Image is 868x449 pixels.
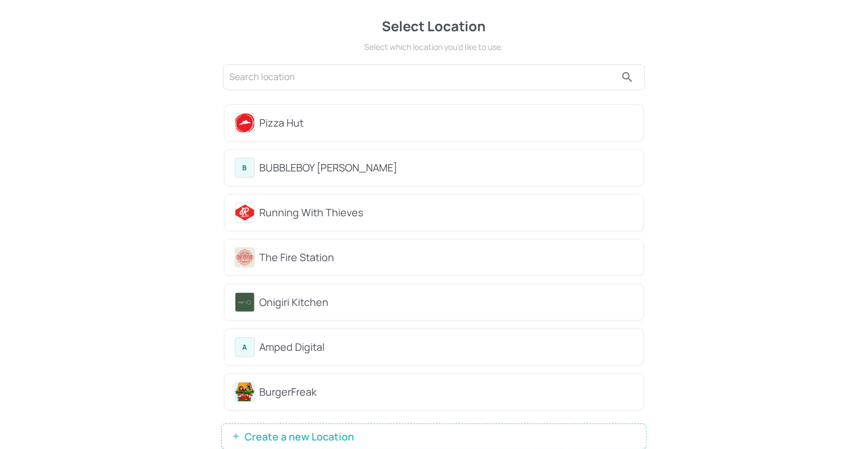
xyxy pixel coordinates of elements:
[259,115,633,131] div: Pizza Hut
[235,114,254,132] img: avatar
[235,158,255,178] div: B
[221,41,647,53] div: Select which location you’d like to use.
[259,160,633,175] div: BUBBLEBOY [PERSON_NAME]
[235,293,254,312] img: avatar
[235,383,254,401] img: avatar
[616,66,639,89] button: search
[259,295,633,310] div: Onigiri Kitchen
[239,431,360,442] span: Create a new Location
[259,205,633,220] div: Running With Thieves
[235,203,254,222] img: avatar
[259,250,633,265] div: The Fire Station
[235,337,255,357] div: A
[259,384,633,400] div: BurgerFreak
[259,339,633,355] div: Amped Digital
[229,68,616,86] input: Search location
[221,16,647,36] div: Select Location
[235,248,254,267] img: avatar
